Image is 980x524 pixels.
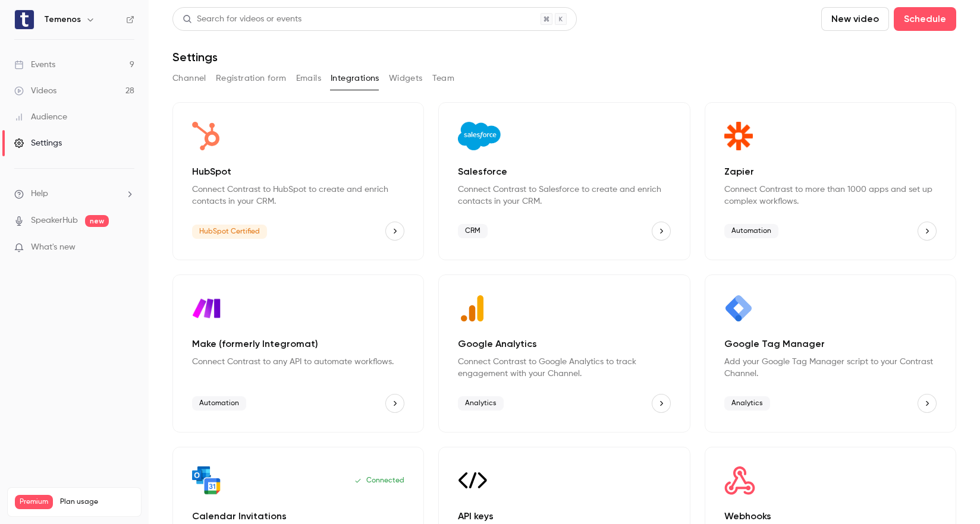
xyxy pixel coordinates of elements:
[385,394,404,413] button: Make (formerly Integromat)
[705,102,956,260] div: Zapier
[724,509,937,523] p: Webhooks
[458,509,670,523] p: API keys
[918,394,937,413] button: Google Tag Manager
[192,396,246,411] span: Automation
[724,337,937,351] p: Google Tag Manager
[389,69,423,88] button: Widgets
[172,102,424,260] div: HubSpot
[458,224,488,238] span: CRM
[894,7,956,31] button: Schedule
[192,184,404,207] p: Connect Contrast to HubSpot to create and enrich contacts in your CRM.
[60,497,134,507] span: Plan usage
[385,222,404,241] button: HubSpot
[14,188,134,200] li: help-dropdown-opener
[31,214,78,227] a: SpeakerHub
[14,137,62,149] div: Settings
[438,102,690,260] div: Salesforce
[724,224,778,238] span: Automation
[14,59,55,71] div: Events
[438,274,690,433] div: Google Analytics
[192,337,404,351] p: Make (formerly Integromat)
[458,184,670,207] p: Connect Contrast to Salesforce to create and enrich contacts in your CRM.
[14,111,67,123] div: Audience
[724,396,770,411] span: Analytics
[192,509,404,523] p: Calendar Invitations
[331,69,379,88] button: Integrations
[192,165,404,179] p: HubSpot
[458,337,670,351] p: Google Analytics
[458,165,670,179] p: Salesforce
[458,356,670,380] p: Connect Contrast to Google Analytics to track engagement with your Channel.
[44,14,81,26] h6: Temenos
[354,476,404,485] p: Connected
[296,69,321,88] button: Emails
[458,396,504,411] span: Analytics
[918,222,937,241] button: Zapier
[31,241,76,254] span: What's new
[652,394,671,413] button: Google Analytics
[192,225,267,239] span: HubSpot Certified
[15,10,34,29] img: Temenos
[432,69,455,88] button: Team
[31,188,48,200] span: Help
[192,356,404,368] p: Connect Contrast to any API to automate workflows.
[85,215,109,227] span: new
[724,356,937,380] p: Add your Google Tag Manager script to your Contrast Channel.
[183,13,301,26] div: Search for videos or events
[724,165,937,179] p: Zapier
[705,274,956,433] div: Google Tag Manager
[724,184,937,207] p: Connect Contrast to more than 1000 apps and set up complex workflows.
[172,274,424,433] div: Make (formerly Integromat)
[216,69,287,88] button: Registration form
[14,85,56,97] div: Videos
[172,69,206,88] button: Channel
[15,495,53,509] span: Premium
[172,50,218,64] h1: Settings
[821,7,889,31] button: New video
[652,222,671,241] button: Salesforce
